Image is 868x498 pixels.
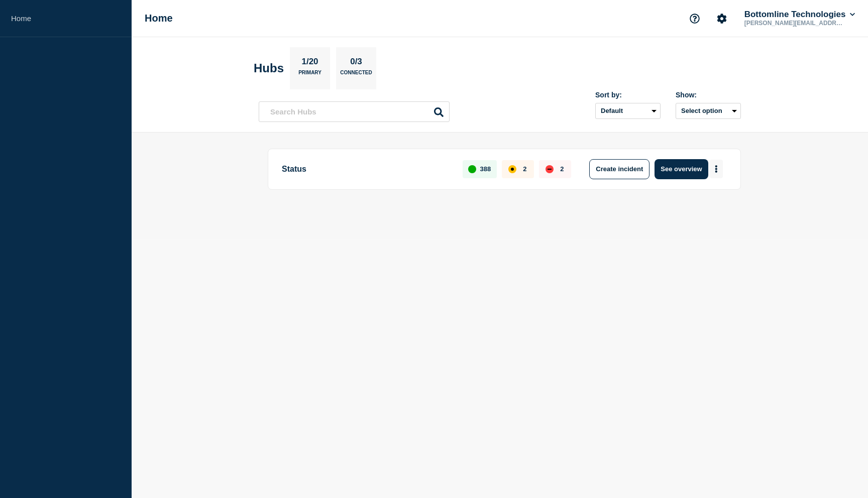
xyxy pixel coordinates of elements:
[340,70,372,80] p: Connected
[742,20,847,27] p: [PERSON_NAME][EMAIL_ADDRESS][PERSON_NAME][DOMAIN_NAME]
[254,61,284,75] h2: Hubs
[742,10,857,20] button: Bottomline Technologies
[523,165,526,173] p: 2
[298,57,322,70] p: 1/20
[145,13,173,24] h1: Home
[546,165,554,173] div: down
[711,8,732,29] button: Account settings
[508,165,516,173] div: affected
[710,160,723,178] button: More actions
[655,159,708,179] button: See overview
[684,8,705,29] button: Support
[595,103,661,119] select: Sort by
[259,101,450,122] input: Search Hubs
[589,159,649,179] button: Create incident
[298,70,321,80] p: Primary
[595,91,661,99] div: Sort by:
[480,165,491,173] p: 388
[560,165,564,173] p: 2
[676,91,741,99] div: Show:
[468,165,476,173] div: up
[676,103,741,119] button: Select option
[282,159,451,179] p: Status
[347,57,366,70] p: 0/3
